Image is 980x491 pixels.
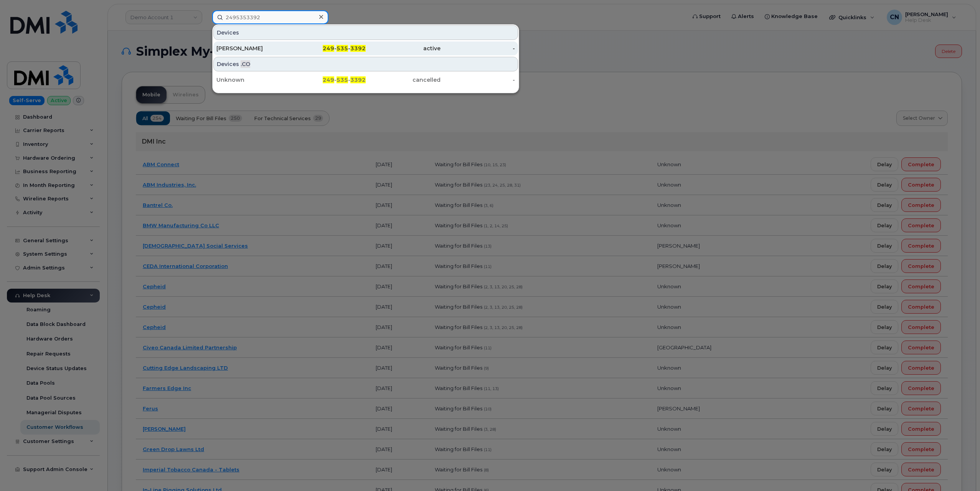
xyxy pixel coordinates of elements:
[216,45,291,52] div: [PERSON_NAME]
[323,45,334,52] span: 249
[291,45,366,52] div: - -
[213,57,518,71] div: Devices
[216,76,291,84] div: Unknown
[291,76,366,84] div: - -
[213,41,518,55] a: [PERSON_NAME]249-535-3392active-
[441,76,515,84] div: -
[323,76,334,83] span: 249
[213,73,518,87] a: Unknown249-535-3392cancelled-
[337,45,348,52] span: 535
[350,76,366,83] span: 3392
[350,45,366,52] span: 3392
[241,60,250,68] span: .CO
[337,76,348,83] span: 535
[366,45,441,52] div: active
[213,25,518,40] div: Devices
[366,76,441,84] div: cancelled
[441,45,515,52] div: -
